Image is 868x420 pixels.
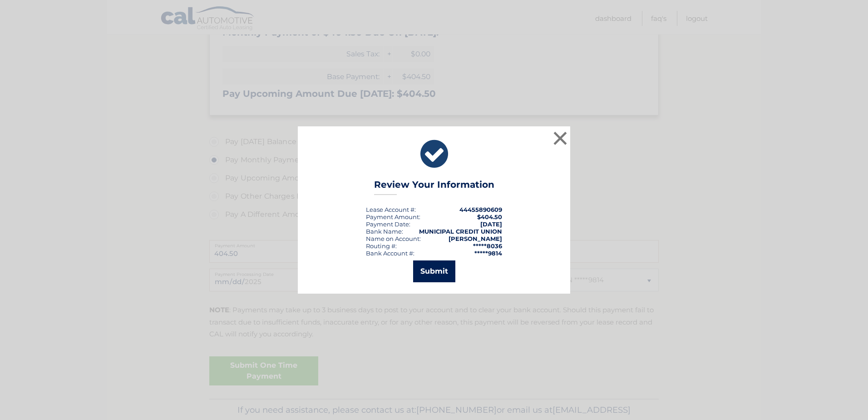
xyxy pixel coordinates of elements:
span: $404.50 [477,213,502,220]
div: Bank Name: [366,228,403,235]
h3: Review Your Information [374,179,494,195]
button: Submit [413,260,455,282]
div: Payment Amount: [366,213,420,220]
span: Payment Date [366,220,409,228]
button: × [551,129,569,147]
strong: MUNICIPAL CREDIT UNION [419,228,502,235]
strong: 44455890609 [459,206,502,213]
div: Routing #: [366,242,397,250]
span: [DATE] [480,220,502,228]
div: Lease Account #: [366,206,416,213]
div: Bank Account #: [366,250,414,257]
div: Name on Account: [366,235,421,242]
div: : [366,220,410,228]
strong: [PERSON_NAME] [449,235,502,242]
